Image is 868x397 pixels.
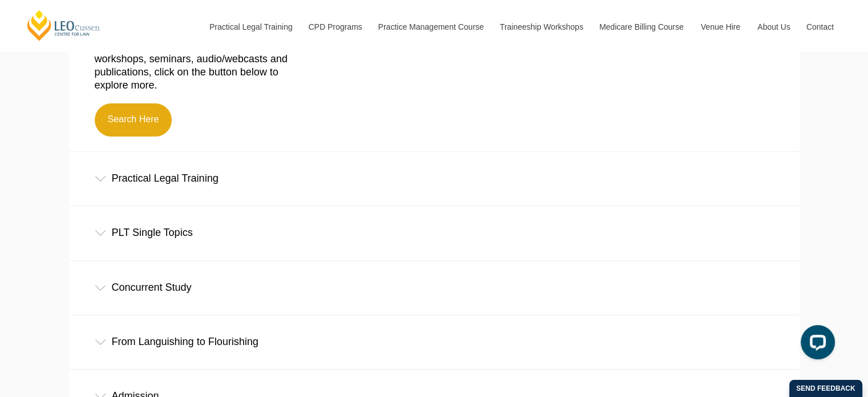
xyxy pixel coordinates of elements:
div: Concurrent Study [69,261,800,314]
a: Traineeship Workshops [491,2,591,51]
div: Practical Legal Training [69,152,800,205]
iframe: LiveChat chat widget [792,320,839,368]
a: Venue Hire [692,2,749,51]
a: Contact [798,2,842,51]
a: Practical Legal Training [201,2,300,51]
a: Medicare Billing Course [591,2,692,51]
div: PLT Single Topics [69,206,800,259]
p: If you are searching for CPD conferences, workshops, seminars, audio/webcasts and publications, c... [95,39,310,93]
a: CPD Programs [300,2,369,51]
a: Practice Management Course [370,2,491,51]
a: About Us [749,2,798,51]
a: Search Here [95,103,172,137]
div: From Languishing to Flourishing [69,315,800,368]
a: [PERSON_NAME] Centre for Law [26,9,102,42]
